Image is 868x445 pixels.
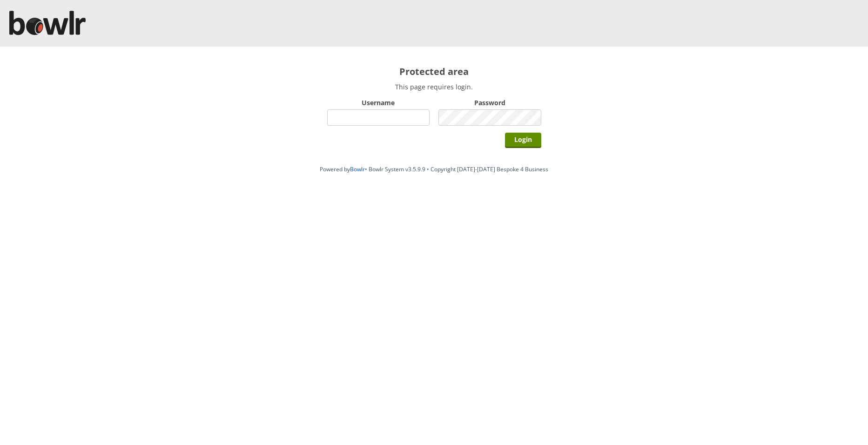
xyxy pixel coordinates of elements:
input: Login [505,133,541,148]
p: This page requires login. [327,82,541,91]
h2: Protected area [327,65,541,78]
span: Powered by • Bowlr System v3.5.9.9 • Copyright [DATE]-[DATE] Bespoke 4 Business [320,165,548,173]
a: Bowlr [350,165,365,173]
label: Username [327,98,430,107]
label: Password [438,98,541,107]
